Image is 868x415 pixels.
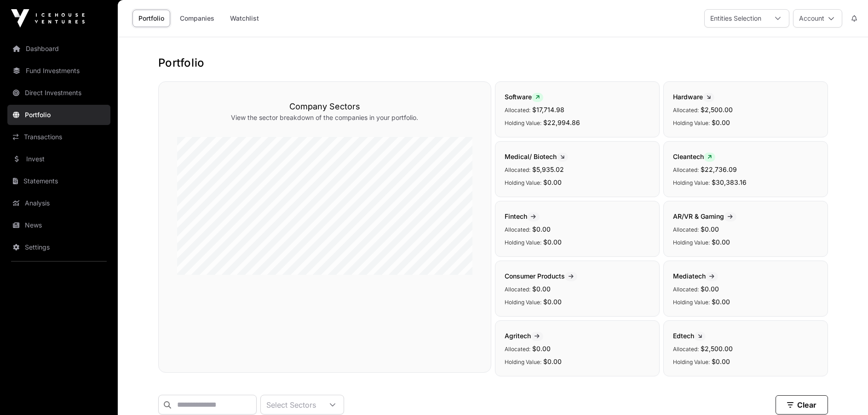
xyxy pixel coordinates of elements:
span: Allocated: [505,226,530,233]
span: Holding Value: [673,179,710,186]
a: News [7,215,110,235]
span: Allocated: [505,286,530,293]
a: Invest [7,149,110,169]
span: Allocated: [673,286,699,293]
span: Holding Value: [505,299,541,306]
span: Hardware [673,93,714,101]
span: Mediatech [673,272,718,280]
span: $0.00 [712,358,730,365]
span: Allocated: [673,346,699,352]
span: Holding Value: [673,239,710,246]
span: Allocated: [505,166,530,173]
div: Select Sectors [261,395,322,414]
a: Direct Investments [7,83,110,103]
span: $30,383.16 [712,178,747,186]
span: Agritech [505,332,543,340]
a: Portfolio [7,105,110,125]
span: Edtech [673,332,706,340]
span: $0.00 [712,298,730,306]
span: $2,500.00 [701,345,733,352]
span: Allocated: [673,166,699,173]
span: $0.00 [712,238,730,246]
span: $0.00 [532,285,551,293]
a: Dashboard [7,39,110,59]
span: Allocated: [673,107,699,114]
span: Allocated: [505,107,530,114]
span: $2,500.00 [701,106,733,114]
span: Consumer Products [505,272,577,280]
a: Settings [7,237,110,257]
span: Holding Value: [673,299,710,306]
span: $0.00 [701,285,719,293]
a: Statements [7,171,110,191]
span: $22,736.09 [701,165,737,173]
a: Companies [174,10,220,27]
span: Holding Value: [505,119,541,126]
span: $0.00 [701,225,719,233]
a: Analysis [7,193,110,213]
span: $0.00 [532,225,551,233]
span: $22,994.86 [543,119,580,126]
span: Cleantech [673,153,715,160]
span: $0.00 [543,298,562,306]
span: Holding Value: [505,239,541,246]
div: Entities Selection [705,10,767,27]
button: Account [793,9,842,28]
span: Allocated: [505,346,530,352]
span: Allocated: [673,226,699,233]
span: AR/VR & Gaming [673,212,736,220]
a: Fund Investments [7,61,110,81]
button: Clear [776,395,828,415]
h1: Portfolio [158,56,828,70]
span: Holding Value: [673,119,710,126]
iframe: Chat Widget [822,371,868,415]
p: View the sector breakdown of the companies in your portfolio. [177,113,472,122]
span: $0.00 [532,345,551,352]
span: $0.00 [543,238,562,246]
span: Medical/ Biotech [505,153,568,160]
a: Watchlist [224,10,265,27]
span: Holding Value: [505,179,541,186]
span: Software [505,93,543,101]
span: $0.00 [543,178,562,186]
img: Icehouse Ventures Logo [11,9,85,28]
span: $17,714.98 [532,106,564,114]
h3: Company Sectors [177,100,472,113]
a: Portfolio [132,10,170,27]
span: Holding Value: [673,358,710,365]
span: Fintech [505,212,540,220]
span: $0.00 [543,358,562,365]
span: $5,935.02 [532,165,564,173]
span: Holding Value: [505,358,541,365]
span: $0.00 [712,119,730,126]
a: Transactions [7,127,110,147]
